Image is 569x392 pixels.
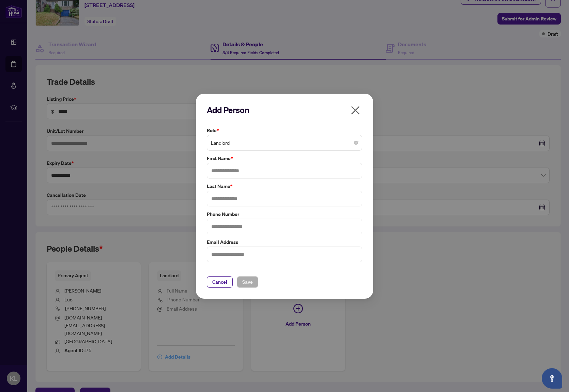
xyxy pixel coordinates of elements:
label: Email Address [207,238,362,246]
span: close [350,105,361,116]
span: Cancel [212,276,227,287]
span: Landlord [211,136,358,149]
h2: Add Person [207,105,362,115]
button: Cancel [207,276,233,287]
span: close-circle [354,141,358,145]
label: Role [207,127,362,134]
label: Phone Number [207,210,362,218]
label: First Name [207,155,362,162]
button: Open asap [542,368,562,389]
label: Last Name [207,183,362,190]
button: Save [237,276,258,287]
